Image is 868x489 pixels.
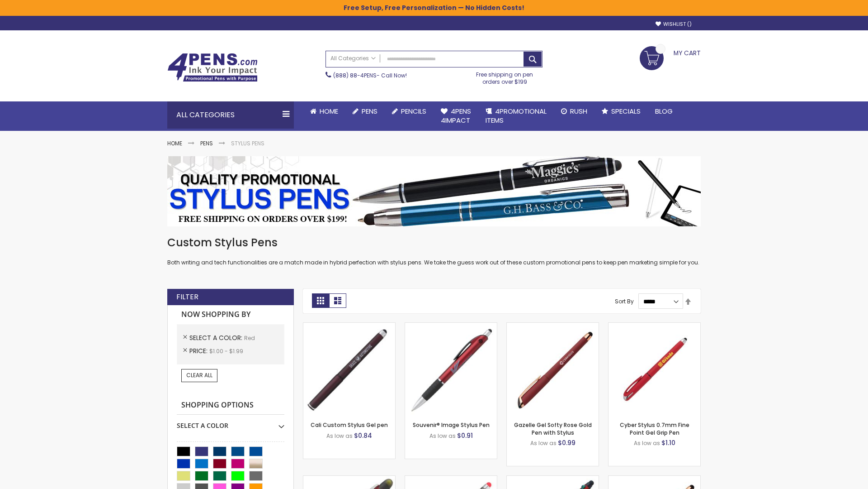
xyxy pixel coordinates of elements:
span: Blog [655,106,673,116]
div: Free shipping on pen orders over $199 [467,67,543,86]
div: All Categories [167,101,294,129]
span: Select A Color [189,333,244,342]
span: All Categories [330,55,376,62]
a: Souvenir® Image Stylus Pen-Red [405,322,497,330]
span: $1.10 [661,438,675,447]
a: Cyber Stylus 0.7mm Fine Point Gel Grip Pen [620,421,689,436]
strong: Shopping Options [177,396,284,415]
span: Red [244,334,255,342]
span: Pencils [401,106,426,116]
a: 4PROMOTIONALITEMS [478,101,554,131]
span: Pens [362,106,377,116]
a: Pencils [385,101,434,121]
img: Gazelle Gel Softy Rose Gold Pen with Stylus-Red [507,323,599,415]
span: $0.84 [354,431,372,440]
a: Pens [200,139,213,147]
span: Rush [570,106,587,116]
span: $1.00 - $1.99 [209,347,243,355]
strong: Stylus Pens [231,139,264,147]
strong: Filter [176,292,198,302]
a: Wishlist [656,21,692,28]
a: Cyber Stylus 0.7mm Fine Point Gel Grip Pen-Red [609,322,700,330]
img: Souvenir® Image Stylus Pen-Red [405,323,497,415]
h1: Custom Stylus Pens [167,235,701,250]
a: 4Pens4impact [434,101,478,131]
a: Cali Custom Stylus Gel pen-Red [303,322,395,330]
span: $0.91 [457,431,473,440]
a: Orbitor 4 Color Assorted Ink Metallic Stylus Pens-Red [507,475,599,483]
span: Clear All [186,371,212,379]
a: Cali Custom Stylus Gel pen [311,421,388,429]
span: - Call Now! [333,72,407,79]
a: Pens [345,101,385,121]
a: Souvenir® Image Stylus Pen [413,421,490,429]
a: Islander Softy Gel with Stylus - ColorJet Imprint-Red [405,475,497,483]
span: Price [189,346,209,355]
label: Sort By [615,297,634,305]
span: Home [320,106,338,116]
span: $0.99 [558,438,576,447]
strong: Now Shopping by [177,305,284,324]
span: As low as [429,432,456,440]
span: As low as [530,439,557,447]
a: Blog [648,101,680,121]
a: All Categories [326,51,380,66]
a: Clear All [181,369,217,382]
img: Cyber Stylus 0.7mm Fine Point Gel Grip Pen-Red [609,323,700,415]
span: As low as [634,439,660,447]
div: Select A Color [177,415,284,430]
div: Both writing and tech functionalities are a match made in hybrid perfection with stylus pens. We ... [167,235,701,267]
span: As low as [326,432,353,440]
img: 4Pens Custom Pens and Promotional Products [167,53,258,82]
a: Gazelle Gel Softy Rose Gold Pen with Stylus [514,421,592,436]
a: (888) 88-4PENS [333,72,377,79]
img: Stylus Pens [167,156,701,226]
a: Gazelle Gel Softy Rose Gold Pen with Stylus-Red [507,322,599,330]
a: Souvenir® Jalan Highlighter Stylus Pen Combo-Red [303,475,395,483]
img: Cali Custom Stylus Gel pen-Red [303,323,395,415]
a: Home [303,101,345,121]
span: Specials [611,106,641,116]
span: 4PROMOTIONAL ITEMS [486,106,547,125]
a: Gazelle Gel Softy Rose Gold Pen with Stylus - ColorJet-Red [609,475,700,483]
a: Rush [554,101,594,121]
a: Home [167,139,182,147]
a: Specials [594,101,648,121]
strong: Grid [312,293,329,308]
span: 4Pens 4impact [441,106,471,125]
